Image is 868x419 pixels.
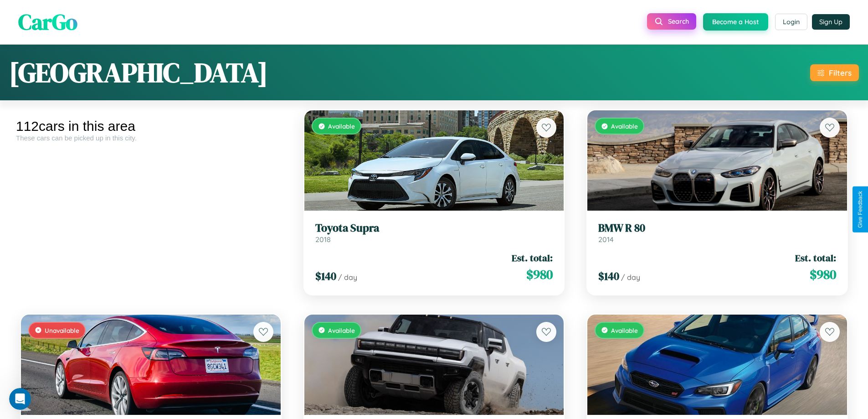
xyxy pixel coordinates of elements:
[9,54,268,91] h1: [GEOGRAPHIC_DATA]
[328,326,355,334] span: Available
[611,122,638,130] span: Available
[598,222,836,235] h3: BMW R 80
[315,222,553,244] a: Toyota Supra2018
[315,222,553,235] h3: Toyota Supra
[338,273,357,282] span: / day
[45,326,79,334] span: Unavailable
[829,68,852,78] div: Filters
[598,269,619,284] span: $ 140
[703,13,768,31] button: Become a Host
[775,14,807,30] button: Login
[526,265,553,284] span: $ 980
[328,122,355,130] span: Available
[18,7,77,37] span: CarGo
[315,269,336,284] span: $ 140
[647,13,696,30] button: Search
[16,119,286,134] div: 112 cars in this area
[16,134,286,142] div: These cars can be picked up in this city.
[810,64,859,81] button: Filters
[668,17,689,26] span: Search
[512,251,553,264] span: Est. total:
[315,235,331,244] span: 2018
[857,191,863,228] div: Give Feedback
[611,326,638,334] span: Available
[598,222,836,244] a: BMW R 802014
[812,14,850,30] button: Sign Up
[9,388,31,410] iframe: Intercom live chat
[810,265,836,284] span: $ 980
[795,251,836,264] span: Est. total:
[621,273,640,282] span: / day
[598,235,614,244] span: 2014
